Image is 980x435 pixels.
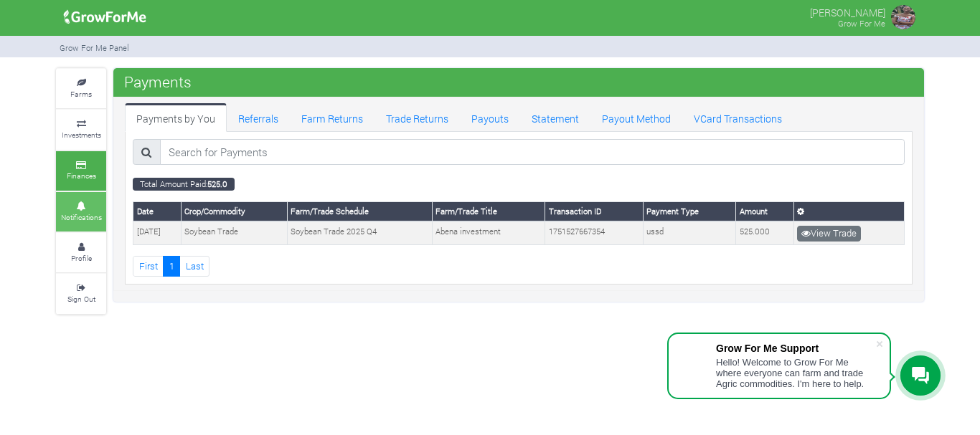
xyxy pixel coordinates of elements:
[716,357,875,389] div: Hello! Welcome to Grow For Me where everyone can farm and trade Agric commodities. I'm here to help.
[133,256,905,277] nav: Page Navigation
[56,110,106,149] a: Investments
[643,221,735,244] td: ussd
[56,233,106,272] a: Profile
[287,221,432,244] td: Soybean Trade 2025 Q4
[460,103,520,132] a: Payouts
[590,103,682,132] a: Payout Method
[181,202,287,221] th: Crop/Commodity
[56,69,106,108] a: Farms
[810,3,885,20] p: [PERSON_NAME]
[179,256,209,277] a: Last
[716,343,875,354] div: Grow For Me Support
[121,67,195,96] span: Payments
[287,202,432,221] th: Farm/Trade Schedule
[545,221,644,244] td: 1751527667354
[290,103,374,132] a: Farm Returns
[682,103,793,132] a: VCard Transactions
[56,151,106,191] a: Finances
[56,274,106,313] a: Sign Out
[181,221,287,244] td: Soybean Trade
[67,171,96,181] small: Finances
[133,178,235,191] small: Total Amount Paid:
[125,103,227,132] a: Payments by You
[520,103,590,132] a: Statement
[160,139,905,165] input: Search for Payments
[61,212,102,222] small: Notifications
[133,256,164,277] a: First
[71,253,92,263] small: Profile
[56,192,106,231] a: Notifications
[207,178,227,189] b: 525.0
[838,18,885,29] small: Grow For Me
[736,221,794,244] td: 525.000
[227,103,290,132] a: Referrals
[62,130,101,140] small: Investments
[432,221,545,244] td: Abena investment
[67,294,95,304] small: Sign Out
[133,202,182,221] th: Date
[163,256,180,277] a: 1
[797,226,861,242] a: View Trade
[59,3,151,32] img: growforme image
[889,3,918,32] img: growforme image
[133,221,182,244] td: [DATE]
[736,202,794,221] th: Amount
[60,42,129,53] small: Grow For Me Panel
[374,103,460,132] a: Trade Returns
[432,202,545,221] th: Farm/Trade Title
[643,202,735,221] th: Payment Type
[545,202,644,221] th: Transaction ID
[70,89,92,99] small: Farms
